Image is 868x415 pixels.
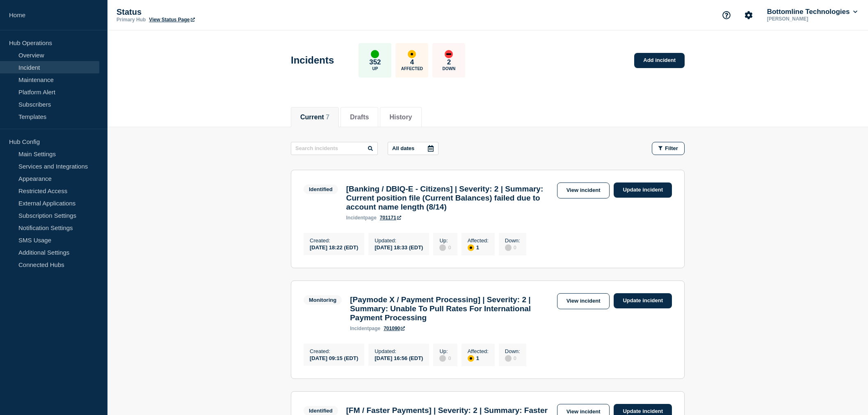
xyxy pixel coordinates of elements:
[388,142,439,155] button: All dates
[375,354,423,361] div: [DATE] 16:56 (EDT)
[401,66,423,71] p: Affected
[410,58,414,66] p: 4
[468,244,489,251] div: 1
[375,244,423,251] div: [DATE] 18:33 (EDT)
[389,114,412,121] button: History
[291,55,334,66] h1: Incidents
[740,7,757,24] button: Account settings
[445,50,453,58] div: down
[350,295,553,322] h3: [Paymode X / Payment Processing] | Severity: 2 | Summary: Unable To Pull Rates For International ...
[310,348,358,354] p: Created :
[505,348,520,354] p: Down :
[149,17,194,23] a: View Status Page
[408,50,416,58] div: affected
[350,114,369,121] button: Drafts
[468,354,489,362] div: 1
[505,237,520,244] p: Down :
[369,58,381,66] p: 352
[310,354,358,361] div: [DATE] 09:15 (EDT)
[116,17,146,23] p: Primary Hub
[439,244,451,251] div: 0
[468,237,489,244] p: Affected :
[326,114,329,121] span: 7
[634,53,685,68] a: Add incident
[346,185,553,212] h3: [Banking / DBIQ-E - Citizens] | Severity: 2 | Summary: Current position file (Current Balances) f...
[439,244,446,251] div: disabled
[468,244,474,251] div: affected
[310,237,358,244] p: Created :
[665,145,678,151] span: Filter
[505,244,520,251] div: 0
[346,215,377,221] p: page
[371,50,379,58] div: up
[614,293,672,308] a: Update incident
[116,7,281,17] p: Status
[392,145,414,151] p: All dates
[350,326,369,331] span: incident
[439,348,451,354] p: Up :
[557,182,610,198] a: View incident
[443,66,456,71] p: Down
[304,295,342,305] span: Monitoring
[505,244,512,251] div: disabled
[652,142,685,155] button: Filter
[375,348,423,354] p: Updated :
[350,326,380,331] p: page
[310,244,358,251] div: [DATE] 18:22 (EDT)
[468,355,474,362] div: affected
[718,7,735,24] button: Support
[614,182,672,198] a: Update incident
[505,354,520,362] div: 0
[384,326,405,331] a: 701090
[300,114,329,121] button: Current 7
[346,215,365,221] span: incident
[304,185,338,194] span: Identified
[557,293,610,309] a: View incident
[447,58,451,66] p: 2
[439,355,446,362] div: disabled
[375,237,423,244] p: Updated :
[439,237,451,244] p: Up :
[439,354,451,362] div: 0
[505,355,512,362] div: disabled
[765,8,859,16] button: Bottomline Technologies
[291,142,378,155] input: Search incidents
[468,348,489,354] p: Affected :
[380,215,401,221] a: 701171
[765,16,851,22] p: [PERSON_NAME]
[372,66,378,71] p: Up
